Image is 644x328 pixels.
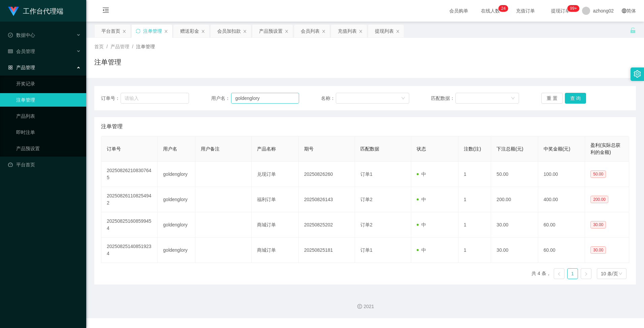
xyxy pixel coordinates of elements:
span: 匹配数据： [431,95,455,102]
td: 60.00 [538,212,585,238]
i: 图标: check-circle-o [8,33,13,37]
img: logo.9652507e.png [8,7,19,16]
button: 查 询 [565,93,586,104]
td: 1 [458,212,491,238]
span: 30.00 [590,246,606,254]
span: 充值订单 [513,8,538,13]
span: 提现订单 [548,8,573,13]
li: 下一页 [581,268,591,279]
span: 50.00 [590,170,606,178]
span: 盈利(实际总获利的金额) [590,142,620,155]
span: 订单1 [360,171,373,177]
span: 订单1 [360,247,373,253]
p: 2 [501,5,504,12]
i: 图标: left [557,272,561,276]
button: 重 置 [541,93,563,104]
td: 200.00 [491,187,538,212]
div: 提现列表 [375,25,394,37]
li: 上一页 [554,268,565,279]
i: 图标: close [285,29,289,33]
span: 中 [417,222,426,227]
i: 图标: close [201,29,205,33]
input: 请输入 [231,93,299,104]
i: 图标: close [396,29,400,33]
div: 会员列表 [301,25,320,37]
i: 图标: appstore-o [8,65,13,70]
span: 名称： [321,95,336,102]
td: 福利订单 [252,187,298,212]
span: 注单管理 [136,44,155,49]
td: 100.00 [538,162,585,187]
span: 用户备注 [201,146,220,152]
span: 200.00 [590,196,608,203]
div: 注单管理 [143,25,162,37]
td: 400.00 [538,187,585,212]
span: 首页 [94,44,104,49]
h1: 注单管理 [94,57,121,67]
i: 图标: sync [136,29,140,33]
td: goldenglory [158,187,195,212]
td: 20250826260 [299,162,355,187]
td: 商城订单 [252,212,298,238]
span: 在线人数 [478,8,503,13]
a: 开奖记录 [16,77,81,90]
a: 图标: dashboard平台首页 [8,158,81,171]
i: 图标: copyright [357,304,362,309]
a: 1 [568,269,578,279]
td: 202508251408519234 [101,238,158,263]
a: 产品列表 [16,109,81,123]
a: 注单管理 [16,93,81,107]
i: 图标: close [359,29,363,33]
i: 图标: unlock [630,27,636,33]
td: goldenglory [158,162,195,187]
td: goldenglory [158,238,195,263]
td: 60.00 [538,238,585,263]
span: 30.00 [590,221,606,228]
span: 中 [417,197,426,202]
i: 图标: menu-fold [94,0,117,22]
td: 兑现订单 [252,162,298,187]
span: / [106,44,108,49]
td: 202508262108307645 [101,162,158,187]
i: 图标: down [618,272,622,276]
span: 中 [417,171,426,177]
td: 20250825202 [299,212,355,238]
td: goldenglory [158,212,195,238]
span: 用户名： [211,95,231,102]
h1: 工作台代理端 [23,0,63,22]
a: 即时注单 [16,126,81,139]
td: 202508251608599454 [101,212,158,238]
i: 图标: table [8,49,13,54]
td: 30.00 [491,212,538,238]
td: 30.00 [491,238,538,263]
span: 用户名 [163,146,177,152]
td: 202508261108254942 [101,187,158,212]
td: 20250826143 [299,187,355,212]
span: 注单管理 [101,122,123,131]
td: 1 [458,162,491,187]
p: 4 [503,5,506,12]
a: 工作台代理端 [8,8,63,13]
span: 状态 [417,146,426,152]
td: 50.00 [491,162,538,187]
div: 产品预设置 [259,25,283,37]
span: 产品管理 [110,44,129,49]
i: 图标: close [243,29,247,33]
span: 产品名称 [257,146,276,152]
td: 1 [458,187,491,212]
i: 图标: down [401,96,405,101]
li: 共 4 条， [532,268,551,279]
span: 订单号 [107,146,121,152]
div: 充值列表 [338,25,357,37]
td: 20250825181 [299,238,355,263]
i: 图标: global [622,8,626,13]
span: 期号 [304,146,314,152]
i: 图标: setting [634,70,641,78]
div: 赠送彩金 [180,25,199,37]
span: 数据中心 [8,32,35,38]
span: 下注总额(元) [496,146,523,152]
td: 商城订单 [252,238,298,263]
div: 平台首页 [101,25,120,37]
i: 图标: right [584,272,588,276]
